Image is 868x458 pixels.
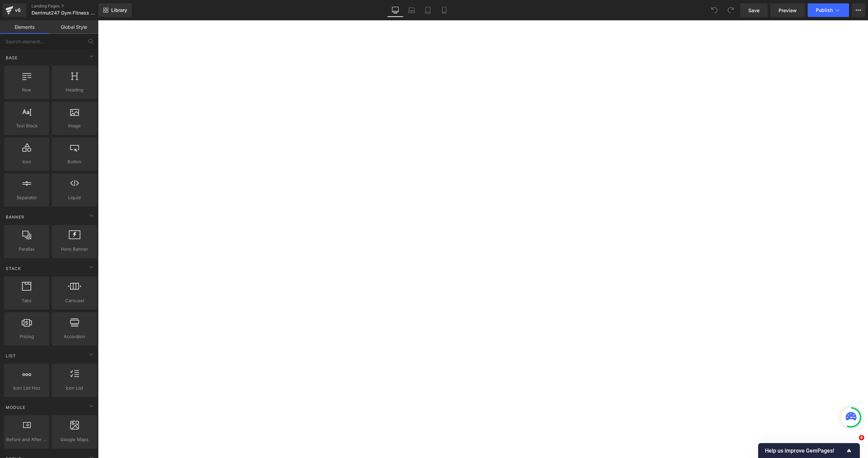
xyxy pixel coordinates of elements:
[765,447,845,454] span: Help us improve GemPages!
[6,436,47,443] span: Before and After Images
[403,3,420,17] a: Laptop
[6,158,47,165] span: Icon
[32,10,97,16] span: Derrimut247 Gym Fitness classes
[32,3,110,9] a: Landing Pages
[845,435,861,451] iframe: Intercom live chat
[6,86,47,93] span: Row
[6,246,47,253] span: Parallax
[6,384,47,392] span: Icon List Hoz
[387,3,403,17] a: Desktop
[54,158,95,165] span: Button
[54,333,95,340] span: Accordion
[5,353,17,359] span: List
[778,7,797,14] span: Preview
[6,297,47,304] span: Tabs
[6,122,47,129] span: Text Block
[3,3,26,17] a: v6
[5,55,18,61] span: Base
[420,3,436,17] a: Tablet
[852,3,865,17] button: More
[49,20,98,34] a: Global Style
[54,246,95,253] span: Hero Banner
[436,3,452,17] a: Mobile
[770,3,805,17] a: Preview
[816,7,833,13] span: Publish
[54,86,95,93] span: Heading
[54,297,95,304] span: Carousel
[54,384,95,392] span: Icon List
[54,122,95,129] span: Image
[724,3,737,17] button: Redo
[808,3,849,17] button: Publish
[708,3,721,17] button: Undo
[54,436,95,443] span: Google Maps
[98,3,132,17] a: New Library
[748,7,759,14] span: Save
[765,446,853,455] button: Show survey - Help us improve GemPages!
[6,333,47,340] span: Pricing
[6,194,47,201] span: Separator
[14,6,22,15] div: v6
[54,194,95,201] span: Liquid
[5,404,26,411] span: Module
[5,265,22,272] span: Stack
[859,435,864,440] span: 6
[5,214,25,220] span: Banner
[111,7,127,13] span: Library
